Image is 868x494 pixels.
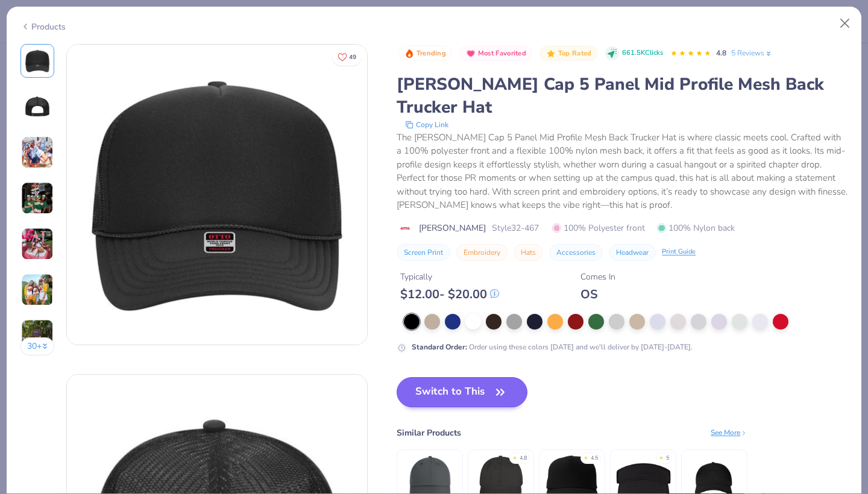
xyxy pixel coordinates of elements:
[404,49,414,58] img: Trending sort
[23,46,52,75] img: Front
[397,131,848,212] div: The [PERSON_NAME] Cap 5 Panel Mid Profile Mesh Back Trucker Hat is where classic meets cool. Craf...
[397,244,450,261] button: Screen Print
[67,45,367,345] img: Front
[716,48,726,58] span: 4.8
[549,244,603,261] button: Accessories
[419,222,486,234] span: [PERSON_NAME]
[397,377,527,407] button: Switch to This
[622,48,663,58] span: 661.5K Clicks
[397,224,413,233] img: brand logo
[412,342,693,352] div: Order using these colors [DATE] and we'll deliver by [DATE]-[DATE].
[459,46,532,61] button: Badge Button
[731,48,773,58] a: 5 Reviews
[546,49,556,58] img: Top Rated sort
[512,454,517,459] div: ★
[466,49,476,58] img: Most Favorited sort
[21,228,54,260] img: User generated content
[20,337,55,355] button: 30+
[583,454,588,459] div: ★
[400,270,499,283] div: Typically
[400,287,499,302] div: $ 12.00 - $ 20.00
[711,427,747,438] div: See More
[591,454,598,463] div: 4.5
[21,182,54,214] img: User generated content
[558,50,592,57] span: Top Rated
[478,50,526,57] span: Most Favorited
[349,54,356,60] span: 49
[456,244,508,261] button: Embroidery
[332,48,362,66] button: Like
[666,454,669,463] div: 5
[580,270,615,283] div: Comes In
[23,92,52,121] img: Back
[21,319,54,352] img: User generated content
[417,50,446,57] span: Trending
[520,454,527,463] div: 4.8
[412,342,467,352] strong: Standard Order :
[609,244,656,261] button: Headwear
[539,46,597,61] button: Badge Button
[580,287,615,302] div: OS
[21,274,54,306] img: User generated content
[834,12,857,35] button: Close
[670,44,711,63] div: 4.8 Stars
[657,222,735,234] span: 100% Nylon back
[514,244,543,261] button: Hats
[20,20,66,33] div: Products
[397,427,461,439] div: Similar Products
[659,454,664,459] div: ★
[662,247,696,257] div: Print Guide
[492,222,539,234] span: Style 32-467
[398,46,452,61] button: Badge Button
[21,136,54,169] img: User generated content
[401,119,452,131] button: copy to clipboard
[552,222,645,234] span: 100% Polyester front
[397,73,848,119] div: [PERSON_NAME] Cap 5 Panel Mid Profile Mesh Back Trucker Hat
